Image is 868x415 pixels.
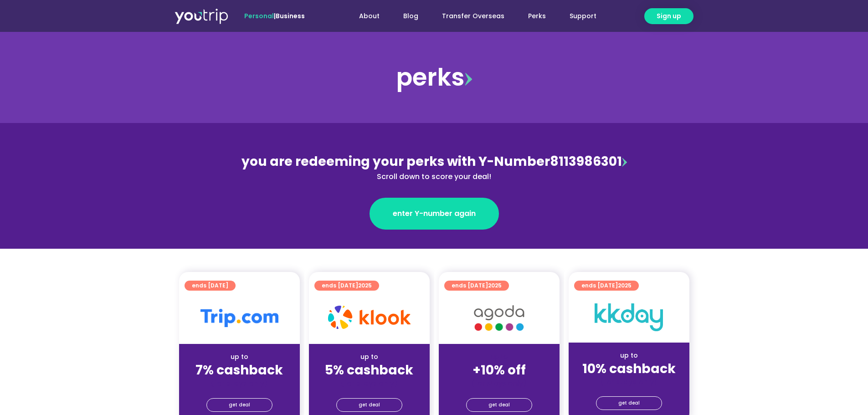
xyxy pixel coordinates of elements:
span: 2025 [488,282,502,289]
span: get deal [229,399,250,411]
span: 2025 [358,282,372,289]
div: up to [316,352,422,362]
div: up to [576,351,682,360]
a: get deal [596,396,662,410]
span: Sign up [657,11,681,21]
a: ends [DATE]2025 [574,281,639,291]
span: ends [DATE] [581,281,632,291]
a: About [347,8,391,25]
strong: 5% cashback [325,361,413,379]
a: Perks [516,8,558,25]
a: ends [DATE]2025 [444,281,509,291]
div: (for stays only) [446,379,552,388]
span: get deal [359,399,380,411]
span: 2025 [618,282,632,289]
span: Personal [244,11,274,20]
span: you are redeeming your perks with Y-Number [241,153,550,170]
span: ends [DATE] [322,281,372,291]
div: (for stays only) [576,377,682,387]
a: get deal [466,398,532,412]
span: up to [491,352,508,361]
a: Transfer Overseas [430,8,516,25]
span: | [244,11,305,20]
div: 8113986301 [236,152,632,182]
span: enter Y-number again [393,208,476,219]
a: enter Y-number again [370,198,499,230]
a: Blog [391,8,430,25]
div: (for stays only) [186,379,293,388]
a: get deal [336,398,402,412]
span: get deal [618,397,640,410]
a: Business [276,11,305,20]
strong: 10% cashback [582,360,676,378]
span: ends [DATE] [452,281,502,291]
div: (for stays only) [316,379,422,388]
a: ends [DATE]2025 [314,281,379,291]
strong: +10% off [473,361,526,379]
nav: Menu [329,8,608,25]
div: Scroll down to score your deal! [236,171,632,182]
strong: 7% cashback [195,361,283,379]
a: Sign up [644,8,693,24]
a: ends [DATE] [185,281,236,291]
a: get deal [206,398,272,412]
span: ends [DATE] [192,281,228,291]
a: Support [558,8,608,25]
div: up to [186,352,293,362]
span: get deal [488,399,510,411]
